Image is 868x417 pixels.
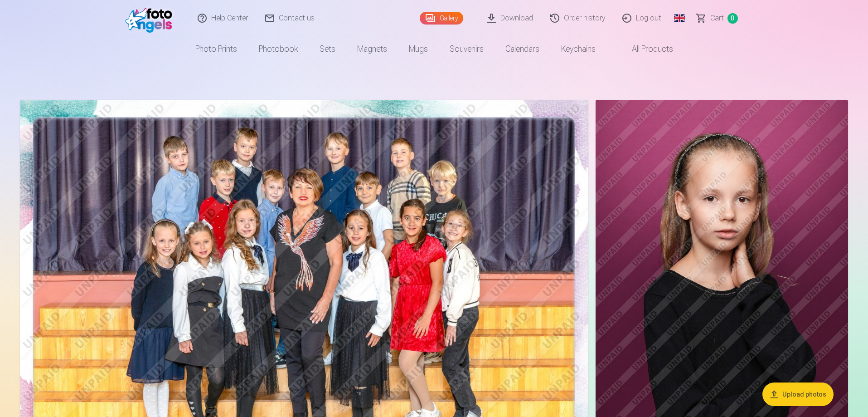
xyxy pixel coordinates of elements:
button: Upload photos [762,383,834,406]
a: Gallery [420,12,463,25]
span: Сart [710,13,724,24]
span: 0 [727,13,738,24]
a: Souvenirs [439,36,495,62]
a: Mugs [398,36,439,62]
img: /fa1 [125,4,177,33]
a: Sets [309,36,346,62]
a: Photobook [248,36,309,62]
a: All products [606,36,684,62]
a: Photo prints [184,36,248,62]
a: Calendars [495,36,550,62]
a: Keychains [550,36,606,62]
a: Magnets [346,36,398,62]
